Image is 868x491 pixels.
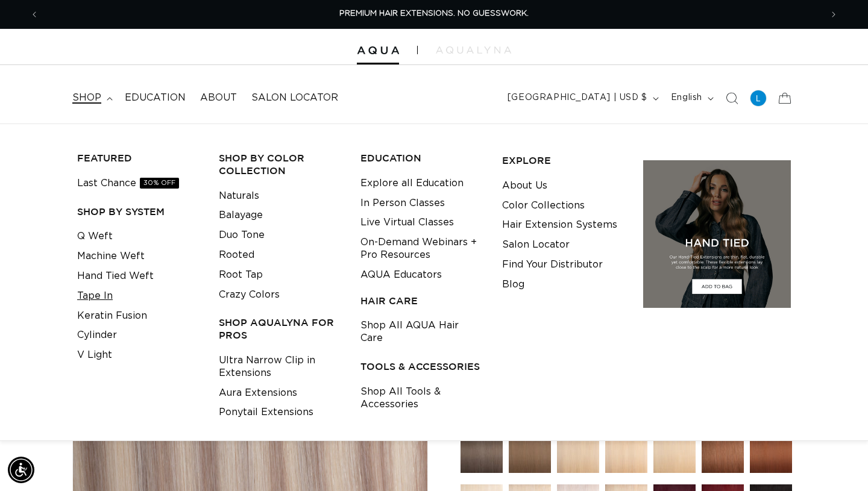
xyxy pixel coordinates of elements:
span: shop [72,92,101,104]
h3: EDUCATION [360,152,483,164]
iframe: Chat Widget [808,433,868,491]
span: 30% OFF [140,178,179,189]
a: Q Weft [77,227,113,246]
img: 16 Blonde - Machine Weft [557,431,599,473]
h3: Shop by Color Collection [219,152,342,177]
span: About [200,92,237,104]
button: English [664,87,719,110]
h3: Shop AquaLyna for Pros [219,316,342,342]
a: Keratin Fusion [77,306,147,326]
a: Education [118,84,193,111]
img: 8AB Ash Brown - Machine Weft [461,431,503,473]
a: Hand Tied Weft [77,266,154,286]
a: Find Your Distributor [502,255,603,275]
summary: Search [719,85,745,111]
a: Live Virtual Classes [360,213,454,233]
a: Aura Extensions [219,383,297,403]
a: 22 Light Blonde - Machine Weft [605,431,647,479]
h3: TOOLS & ACCESSORIES [360,360,483,373]
a: Ultra Narrow Clip in Extensions [219,351,342,383]
a: Root Tap [219,265,263,285]
h3: EXPLORE [502,154,625,167]
a: Duo Tone [219,225,265,245]
a: Color Collections [502,196,585,216]
a: Naturals [219,186,259,206]
span: English [671,92,702,104]
a: Shop All AQUA Hair Care [360,316,483,348]
a: V Light [77,345,112,365]
a: Salon Locator [502,235,570,255]
a: 16 Blonde - Machine Weft [557,431,599,479]
a: Tape In [77,286,113,306]
span: Education [125,92,186,104]
a: Crazy Colors [219,285,280,305]
span: PREMIUM HAIR EXTENSIONS. NO GUESSWORK. [339,10,529,17]
div: Accessibility Menu [8,457,34,483]
a: 33 Copper Red - Machine Weft [750,431,792,479]
a: Machine Weft [77,246,145,266]
a: Shop All Tools & Accessories [360,382,483,414]
a: Rooted [219,245,254,265]
a: 8AB Ash Brown - Machine Weft [461,431,503,479]
img: 24 Light Golden Blonde - Machine Weft [653,431,696,473]
h3: SHOP BY SYSTEM [77,205,200,218]
a: Blog [502,275,524,295]
img: 33 Copper Red - Machine Weft [750,431,792,473]
a: Balayage [219,205,263,225]
a: 24 Light Golden Blonde - Machine Weft [653,431,696,479]
summary: shop [65,84,118,111]
button: [GEOGRAPHIC_DATA] | USD $ [500,87,664,110]
a: About [193,84,244,111]
a: In Person Classes [360,193,445,213]
img: 8 Golden Brown - Machine Weft [509,431,551,473]
a: Ponytail Extensions [219,402,313,422]
img: Aqua Hair Extensions [357,46,399,55]
span: Salon Locator [251,92,338,104]
a: Explore all Education [360,174,464,193]
h3: FEATURED [77,152,200,164]
a: 30 Brownish Red - Machine Weft [702,431,744,479]
a: Salon Locator [244,84,345,111]
img: aqualyna.com [436,46,511,54]
a: About Us [502,176,547,196]
button: Next announcement [820,3,847,26]
span: [GEOGRAPHIC_DATA] | USD $ [508,92,647,104]
a: AQUA Educators [360,265,442,285]
img: 22 Light Blonde - Machine Weft [605,431,647,473]
a: Hair Extension Systems [502,215,617,235]
a: 8 Golden Brown - Machine Weft [509,431,551,479]
button: Previous announcement [21,3,48,26]
h3: HAIR CARE [360,295,483,307]
img: 30 Brownish Red - Machine Weft [702,431,744,473]
a: On-Demand Webinars + Pro Resources [360,233,483,265]
a: Cylinder [77,325,117,345]
a: Last Chance30% OFF [77,174,179,193]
